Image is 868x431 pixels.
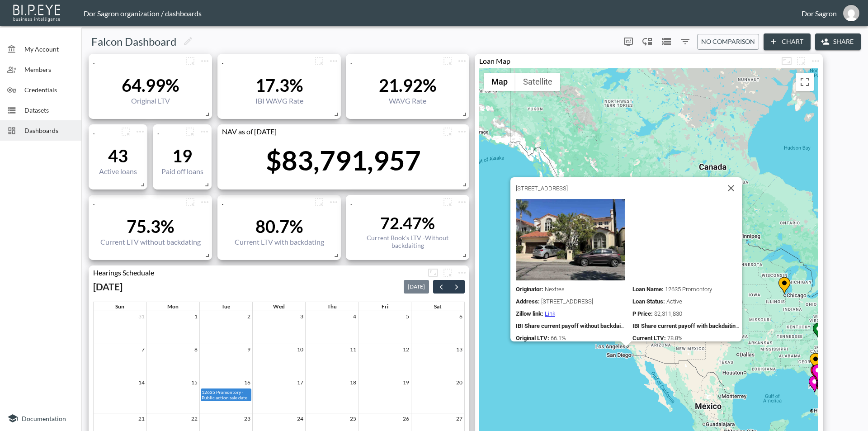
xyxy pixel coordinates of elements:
[632,322,741,329] strong: IBI Share current payoff with backdaiting :
[89,127,118,136] div: .
[7,413,74,424] a: Documentation
[404,311,411,322] a: September 5, 2025
[198,195,212,209] span: Chart settings
[89,57,183,65] div: .
[484,73,515,91] button: Show street map
[440,124,455,139] button: more
[189,413,199,424] a: September 22, 2025
[161,145,203,166] div: 19
[359,311,411,344] td: September 5, 2025
[255,75,303,95] div: 17.3%
[193,311,199,322] a: September 1, 2025
[516,286,543,293] strong: Originator :
[183,54,198,68] button: more
[794,54,808,68] button: more
[298,311,305,322] a: September 3, 2025
[91,34,176,49] h5: Falcon Dashboard
[183,124,197,139] button: more
[348,413,358,424] a: September 25, 2025
[94,311,146,344] td: August 31, 2025
[24,44,74,54] span: My Account
[306,344,359,377] td: September 11, 2025
[411,311,464,344] td: September 6, 2025
[242,377,252,388] a: September 16, 2025
[118,124,133,139] button: more
[252,344,305,377] td: September 10, 2025
[351,311,358,322] a: September 4, 2025
[183,56,198,64] span: Attach chart to a group
[122,96,179,105] div: Original LTV
[242,413,252,424] a: September 23, 2025
[401,377,411,388] a: September 19, 2025
[458,311,464,322] a: September 6, 2025
[22,415,66,422] span: Documentation
[89,268,426,277] div: Hearings Scheduale
[245,311,252,322] a: September 2, 2025
[516,322,625,329] div: IBI Share current payoff without backdaiting 2758748
[426,265,440,280] button: Fullscreen
[448,280,465,294] button: Next month
[312,54,326,68] button: more
[295,344,305,355] a: September 10, 2025
[295,377,305,388] a: September 17, 2025
[137,413,146,424] a: September 21, 2025
[455,124,469,139] button: more
[146,344,199,377] td: September 8, 2025
[440,56,455,64] span: Attach chart to a group
[454,377,464,388] a: September 20, 2025
[516,335,625,341] div: Original LTV 0.661
[198,195,212,209] button: more
[94,377,146,413] td: September 14, 2025
[326,195,341,209] span: Chart settings
[843,5,859,21] img: 1af3f7cb73970d8b0a18ff6ef270e722
[94,344,146,377] td: September 7, 2025
[455,265,469,280] span: Chart settings
[198,54,212,68] button: more
[659,34,674,49] button: Datasets
[621,34,636,49] button: more
[516,310,625,317] div: Zillow link https://www.zillow.com/homedetails/12635-Promontory-Rd-Los-Angeles-CA-90049/20559792_...
[440,265,455,280] button: more
[516,322,632,329] strong: IBI Share current payoff without backdaiting :
[217,127,440,136] div: NAV as of 31/08/2025
[235,216,324,237] div: 80.7%
[133,124,147,139] span: Chart settings
[545,310,555,317] a: Link
[802,9,837,18] div: Dor Sagron
[99,145,137,166] div: 43
[113,302,126,311] a: Sunday
[189,377,199,388] a: September 15, 2025
[220,302,232,311] a: Tuesday
[632,322,742,329] div: IBI Share current payoff with backdaiting 2843857
[183,36,193,47] svg: Edit
[295,413,305,424] a: September 24, 2025
[100,216,201,237] div: 75.3%
[454,413,464,424] a: September 27, 2025
[455,124,469,139] span: Chart settings
[455,195,469,209] button: more
[350,234,465,249] div: Current Book's LTV -Without backdaiting
[140,344,146,355] a: September 7, 2025
[100,237,201,246] div: Current LTV without backdating
[411,377,464,413] td: September 20, 2025
[401,413,411,424] a: September 26, 2025
[245,344,252,355] a: September 9, 2025
[401,344,411,355] a: September 12, 2025
[411,344,464,377] td: September 13, 2025
[701,36,755,47] span: No comparison
[516,298,625,305] div: Address 12635 Promontory Rd, Los Angeles, CA 90049
[380,302,390,311] a: Friday
[632,335,742,341] div: Current LTV 0.7882
[199,344,252,377] td: September 9, 2025
[326,195,341,209] button: more
[432,302,443,311] a: Saturday
[24,65,74,74] span: Members
[455,54,469,68] span: Chart settings
[252,311,305,344] td: September 3, 2025
[794,56,808,64] span: Attach chart to a group
[89,198,183,206] div: .
[440,197,455,205] span: Attach chart to a group
[348,344,358,355] a: September 11, 2025
[11,2,63,23] img: bipeye-logo
[621,34,636,49] span: Display settings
